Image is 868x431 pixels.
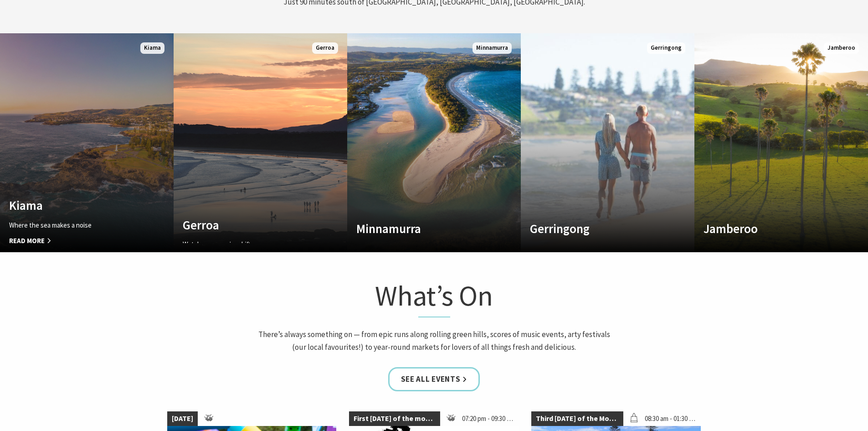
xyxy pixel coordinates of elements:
span: Gerroa [312,42,338,54]
span: Gerringong [647,42,685,54]
h4: Gerringong [530,221,659,236]
p: Watch your worries drift away [183,239,312,250]
span: [DATE] [167,411,198,426]
span: First [DATE] of the month [349,411,440,426]
h4: Gerroa [183,218,312,232]
a: Custom Image Used Jamberoo Jamberoo [694,33,868,252]
h1: What’s On [256,277,613,318]
p: Where the sea makes a noise [9,220,139,231]
span: Read More [9,235,139,246]
span: 08:30 am - 01:30 pm [640,411,701,426]
span: Minnamurra [473,42,512,54]
h4: Minnamurra [356,221,486,236]
p: There’s always something on — from epic runs along rolling green hills, scores of music events, a... [256,328,613,353]
span: Kiama [140,42,164,54]
h4: Kiama [9,198,139,213]
span: Jamberoo [824,42,859,54]
span: Third [DATE] of the Month [531,411,623,426]
a: Custom Image Used Gerringong Gerringong [521,33,694,252]
h4: Jamberoo [704,221,833,236]
a: Custom Image Used Gerroa Watch your worries drift away Gerroa [174,33,347,252]
a: See all Events [388,367,480,391]
a: Custom Image Used Minnamurra Minnamurra [347,33,521,252]
span: 07:20 pm - 09:30 pm [457,411,519,426]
